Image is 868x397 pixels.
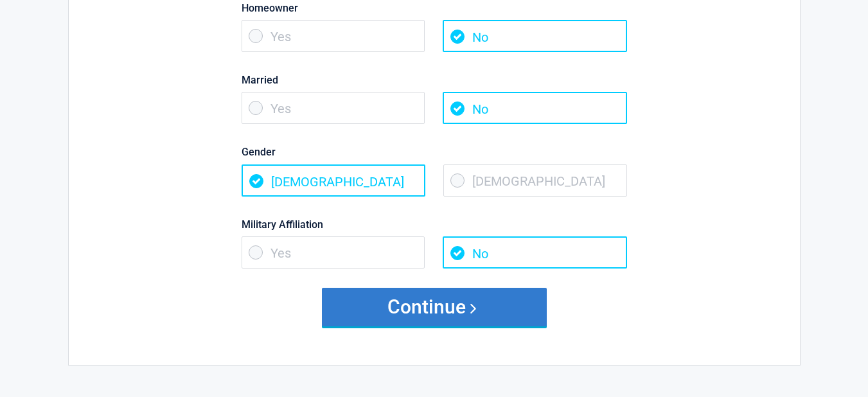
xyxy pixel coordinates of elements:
[242,143,627,161] label: Gender
[242,71,627,89] label: Married
[242,216,627,233] label: Military Affiliation
[443,236,626,269] span: No
[443,164,627,197] span: [DEMOGRAPHIC_DATA]
[322,288,547,326] button: Continue
[242,164,425,197] span: [DEMOGRAPHIC_DATA]
[242,20,425,52] span: Yes
[443,92,626,124] span: No
[242,236,425,269] span: Yes
[242,92,425,124] span: Yes
[443,20,626,52] span: No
